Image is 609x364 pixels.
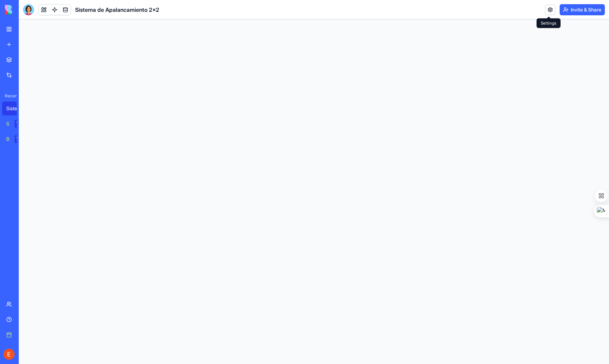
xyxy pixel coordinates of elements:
a: Social Media Content GeneratorTRY [2,117,30,131]
img: ACg8ocJsZ5xZHxUy_9QQ2lzFYK42ib_tRcfOw8_nzJkcXAL9HkQ84A=s96-c [3,349,15,360]
div: Blog Generation Pro [6,136,10,143]
div: Social Media Content Generator [6,120,10,127]
div: TRY [15,120,26,128]
div: Settings [537,18,561,28]
span: Recent [2,93,17,99]
div: Sistema de Apalancamiento 2x2 [6,105,26,112]
h1: Sistema de Apalancamiento 2x2 [75,6,159,14]
img: logo [5,5,48,15]
a: Sistema de Apalancamiento 2x2 [2,102,30,115]
button: Invite & Share [560,4,605,15]
a: Blog Generation ProTRY [2,132,30,146]
div: TRY [15,135,26,143]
